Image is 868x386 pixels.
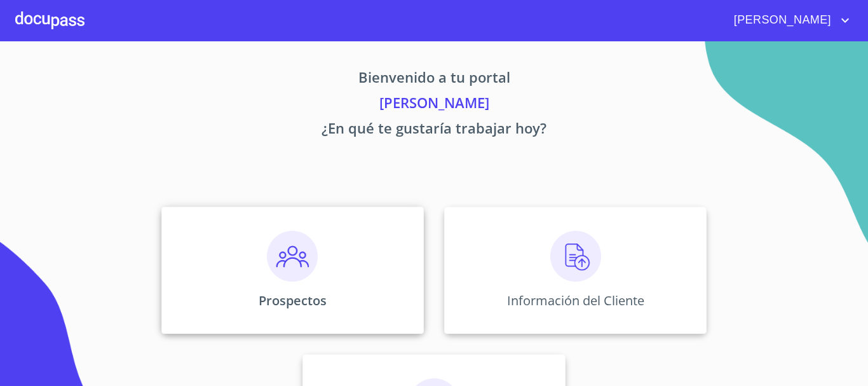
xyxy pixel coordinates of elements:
p: ¿En qué te gustaría trabajar hoy? [43,118,825,143]
p: Prospectos [259,292,327,309]
p: Información del Cliente [507,292,644,309]
p: [PERSON_NAME] [43,92,825,118]
button: account of current user [724,10,853,31]
p: Bienvenido a tu portal [43,67,825,92]
img: prospectos.png [267,231,318,282]
img: carga.png [550,231,601,282]
span: [PERSON_NAME] [724,10,837,31]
